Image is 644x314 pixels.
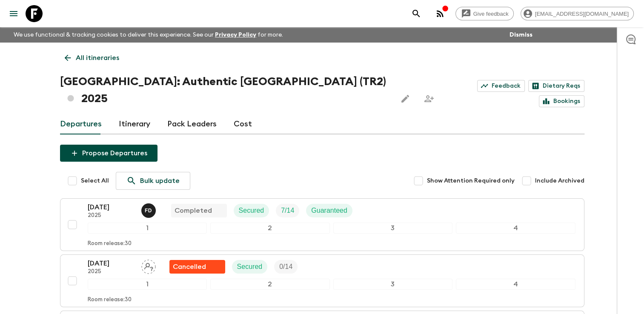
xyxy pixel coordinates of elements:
p: Cancelled [173,262,206,272]
p: [DATE] [88,202,135,212]
a: Give feedback [455,7,514,20]
a: Bulk update [116,172,190,190]
p: Secured [239,206,264,216]
p: We use functional & tracking cookies to deliver this experience. See our for more. [10,27,286,43]
a: Cost [234,114,252,134]
span: [EMAIL_ADDRESS][DOMAIN_NAME] [530,11,633,17]
p: Completed [175,206,212,216]
span: Include Archived [535,177,584,185]
button: Propose Departures [60,145,157,162]
a: Bookings [539,95,584,107]
a: All itineraries [60,49,124,66]
div: Trip Fill [276,204,299,217]
p: [DATE] [88,258,135,268]
div: Flash Pack cancellation [169,260,225,274]
p: Bulk update [140,176,180,186]
span: Select All [81,177,109,185]
span: Share this itinerary [421,90,438,107]
button: menu [5,5,22,22]
a: Privacy Policy [215,32,256,38]
p: Secured [237,262,263,272]
div: [EMAIL_ADDRESS][DOMAIN_NAME] [521,7,634,20]
div: 2 [210,279,330,290]
button: Dismiss [507,29,535,41]
div: 4 [456,279,575,290]
button: [DATE]2025Assign pack leaderFlash Pack cancellationSecuredTrip Fill1234Room release:30 [60,254,584,307]
a: Itinerary [119,114,150,134]
button: [DATE]2025Fatih DeveliCompletedSecuredTrip FillGuaranteed1234Room release:30 [60,198,584,251]
span: Show Attention Required only [427,177,515,185]
button: search adventures [408,5,425,22]
a: Pack Leaders [167,114,217,134]
div: Secured [234,204,269,217]
p: 0 / 14 [279,262,292,272]
a: Dietary Reqs [528,80,584,92]
p: Room release: 30 [88,240,132,247]
div: 1 [88,279,207,290]
div: Secured [232,260,268,274]
div: 1 [88,223,207,234]
div: 3 [333,223,453,234]
button: Edit this itinerary [397,90,414,107]
p: 7 / 14 [281,206,294,216]
a: Departures [60,114,102,134]
p: 2025 [88,212,135,219]
p: Guaranteed [311,206,347,216]
span: Give feedback [469,11,513,17]
div: Trip Fill [274,260,298,274]
p: 2025 [88,268,135,275]
h1: [GEOGRAPHIC_DATA]: Authentic [GEOGRAPHIC_DATA] (TR2) 2025 [60,73,390,107]
div: 3 [333,279,453,290]
span: Fatih Develi [141,206,157,213]
p: Room release: 30 [88,297,132,303]
a: Feedback [477,80,525,92]
div: 2 [210,223,330,234]
div: 4 [456,223,575,234]
span: Assign pack leader [141,262,156,269]
p: All itineraries [76,53,119,63]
